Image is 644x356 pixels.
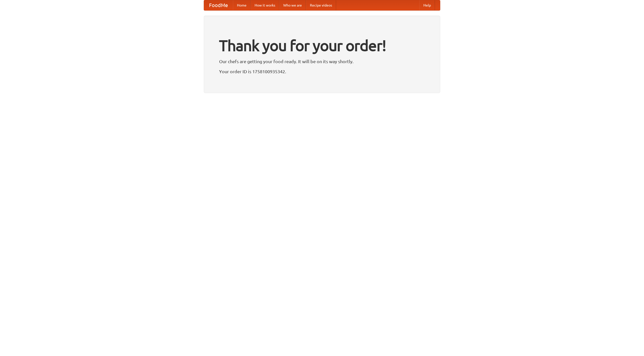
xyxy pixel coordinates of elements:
p: Your order ID is 1758100935342. [219,68,425,75]
a: Home [233,0,251,10]
a: Recipe videos [306,0,336,10]
a: How it works [251,0,279,10]
a: Help [419,0,435,10]
a: FoodMe [204,0,233,10]
h1: Thank you for your order! [219,33,425,58]
a: Who we are [279,0,306,10]
p: Our chefs are getting your food ready. It will be on its way shortly. [219,58,425,65]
